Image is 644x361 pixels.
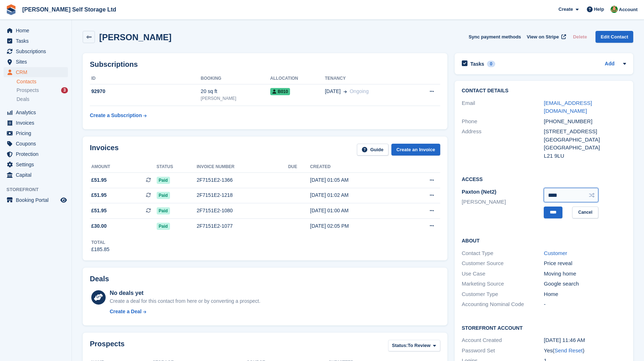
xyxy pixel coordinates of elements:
a: Create a Subscription [90,109,147,122]
button: Delete [570,31,590,43]
div: Password Set [462,347,544,355]
div: Address [462,128,544,160]
span: Paxton (Net2) [462,189,497,195]
span: Settings [16,159,59,170]
div: Marketing Source [462,280,544,288]
div: 2F7151E2-1077 [197,222,288,230]
div: 0 [487,61,495,67]
th: Booking [201,73,270,84]
h2: About [462,237,626,244]
span: Booking Portal [16,195,59,205]
a: Preview store [59,196,68,204]
span: To Review [408,342,431,349]
button: Sync payment methods [469,31,521,43]
img: Joshua Wild [611,6,618,13]
span: Paid [157,177,170,184]
a: Send Reset [555,347,583,353]
div: Customer Type [462,290,544,298]
span: Subscriptions [16,46,59,56]
a: Customer [544,250,567,256]
div: Yes [544,347,626,355]
div: [DATE] 01:00 AM [310,207,404,214]
th: ID [90,73,201,84]
a: menu [4,170,68,180]
a: menu [4,149,68,159]
div: £185.85 [91,246,110,253]
th: Amount [90,161,157,173]
span: Help [594,6,604,13]
a: menu [4,107,68,117]
div: Phone [462,117,544,126]
span: Paid [157,192,170,199]
div: [DATE] 01:05 AM [310,176,404,184]
a: menu [4,67,68,77]
a: menu [4,195,68,205]
span: B010 [270,88,290,95]
a: [EMAIL_ADDRESS][DOMAIN_NAME] [544,100,592,114]
div: Accounting Nominal Code [462,300,544,309]
span: Deals [17,96,29,103]
h2: Access [462,175,626,182]
h2: Storefront Account [462,324,626,331]
h2: Subscriptions [90,60,440,69]
a: menu [4,128,68,138]
span: Storefront [6,186,72,193]
div: [DATE] 11:46 AM [544,336,626,344]
a: menu [4,139,68,149]
th: Status [157,161,197,173]
h2: Deals [90,275,109,283]
span: [DATE] [325,88,341,95]
span: Protection [16,149,59,159]
a: menu [4,118,68,128]
h2: Prospects [90,340,125,353]
a: menu [4,57,68,67]
div: [GEOGRAPHIC_DATA] [544,144,626,152]
a: Prospects 3 [17,87,68,94]
div: Create a deal for this contact from here or by converting a prospect. [110,297,260,305]
span: Sites [16,57,59,67]
span: £51.95 [91,191,107,199]
span: £30.00 [91,222,107,230]
div: Customer Source [462,259,544,268]
a: Create a Deal [110,308,260,315]
div: [PERSON_NAME] [201,95,270,102]
span: £51.95 [91,207,107,214]
div: No deals yet [110,289,260,297]
div: Use Case [462,270,544,278]
span: Capital [16,170,59,180]
img: stora-icon-8386f47178a22dfd0bd8f6a31ec36ba5ce8667c1dd55bd0f319d3a0aa187defe.svg [6,4,17,15]
span: Tasks [16,36,59,46]
span: Ongoing [350,88,369,94]
th: Tenancy [325,73,411,84]
div: [PHONE_NUMBER] [544,117,626,126]
h2: Invoices [90,144,119,156]
a: menu [4,46,68,56]
span: CRM [16,67,59,77]
a: Add [605,60,615,68]
div: Create a Subscription [90,112,142,119]
div: Create a Deal [110,308,142,315]
a: Edit Contact [595,31,633,43]
div: 2F7151E2-1366 [197,176,288,184]
th: Allocation [270,73,325,84]
div: [GEOGRAPHIC_DATA] [544,136,626,144]
a: menu [4,26,68,36]
li: [PERSON_NAME] [462,198,544,206]
span: Create [558,6,573,13]
a: Deals [17,96,68,103]
div: 2F7151E2-1218 [197,191,288,199]
a: [PERSON_NAME] Self Storage Ltd [19,4,119,15]
span: Home [16,26,59,36]
div: [DATE] 02:05 PM [310,222,404,230]
h2: Contact Details [462,88,626,94]
span: Coupons [16,139,59,149]
div: 92970 [90,88,201,95]
div: Home [544,290,626,298]
span: £51.95 [91,176,107,184]
span: Analytics [16,107,59,117]
div: Total [91,239,110,246]
div: Google search [544,280,626,288]
div: 20 sq ft [201,88,270,95]
button: Status: To Review [388,340,440,352]
th: Invoice number [197,161,288,173]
